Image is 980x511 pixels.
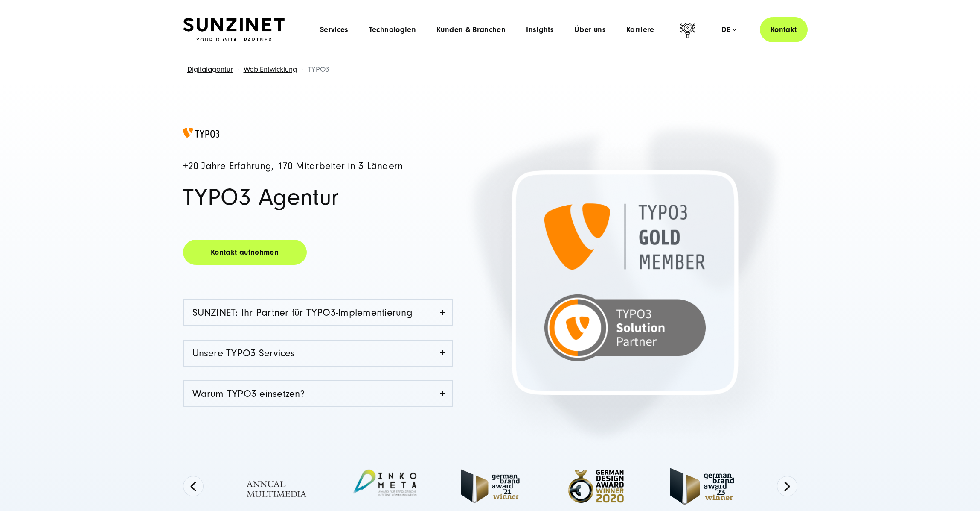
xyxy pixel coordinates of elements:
a: Services [320,26,349,34]
a: SUNZINET: Ihr Partner für TYPO3-Implementierung [184,300,452,325]
a: Insights [526,26,554,34]
div: de [721,26,736,34]
img: German Brand Award 2023 Winner - fullservice digital agentur SUNZINET [660,462,744,511]
a: Über uns [574,26,606,34]
a: Kontakt aufnehmen [183,240,307,265]
a: Unsere TYPO3 Services [184,341,452,366]
button: Previous [183,476,204,496]
img: Full Service Digitalagentur - German Design Award Winner 2020 [554,461,638,511]
button: Next [777,476,797,496]
img: SUNZINET Full Service Digital Agentur [183,18,285,42]
h4: +20 Jahre Erfahrung, 170 Mitarbeiter in 3 Ländern [183,161,453,172]
img: TYPO3 Agentur Partnerlogo für Gold Member SUNZINET [462,118,788,447]
a: Warum TYPO3 einsetzen? [184,381,452,406]
a: Web-Entwicklung [244,65,297,74]
img: TYPO3 Agentur Logo farbig [183,128,219,138]
a: Karriere [626,26,654,34]
a: Technologien [369,26,416,34]
img: INKO META [342,462,427,511]
img: Full Service Digitalagentur - Annual Multimedia Awards [236,462,321,510]
a: Kontakt [760,17,808,42]
img: German Brand Award Winner 2021 [448,464,532,509]
span: TYPO3 [308,65,329,74]
a: Digitalagentur [187,65,233,74]
a: Kunden & Branchen [436,26,506,34]
h1: TYPO3 Agentur [183,185,453,209]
